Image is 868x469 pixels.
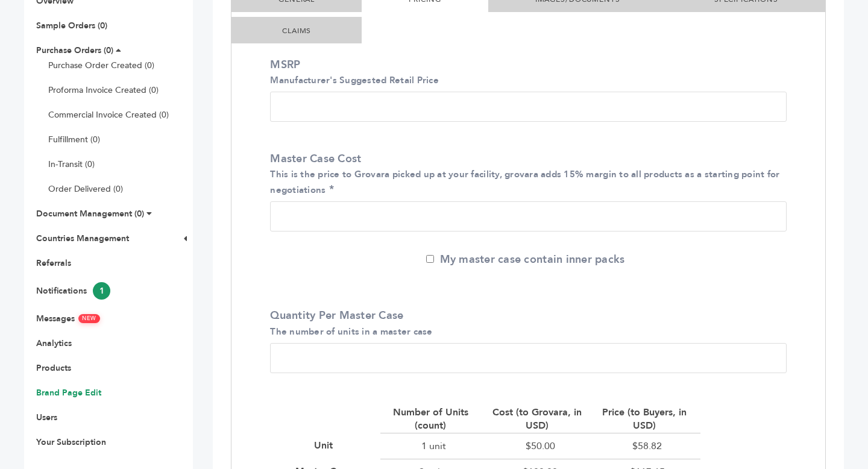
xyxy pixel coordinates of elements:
[487,406,594,433] div: Cost (to Grovara, in USD)
[48,183,123,195] a: Order Delivered (0)
[487,433,594,459] div: $50.00
[36,338,72,349] a: Analytics
[36,20,107,31] a: Sample Orders (0)
[314,439,339,452] div: Unit
[36,233,129,244] a: Countries Management
[48,60,154,71] a: Purchase Order Created (0)
[380,433,487,459] div: 1 unit
[270,308,781,338] label: Quantity Per Master Case
[36,208,144,219] a: Document Management (0)
[36,362,71,374] a: Products
[426,255,434,263] input: My master case contain inner packs
[36,313,100,324] a: MessagesNEW
[594,406,700,433] div: Price (to Buyers, in USD)
[270,151,781,197] label: Master Case Cost
[270,168,779,195] small: This is the price to Grovara picked up at your facility, grovara adds 15% margin to all products ...
[282,26,311,36] a: CLAIMS
[594,433,700,459] div: $58.82
[36,285,110,297] a: Notifications1
[93,282,110,300] span: 1
[380,406,487,433] div: Number of Units (count)
[48,84,159,96] a: Proforma Invoice Created (0)
[48,159,95,170] a: In-Transit (0)
[270,326,432,338] small: The number of units in a master case
[36,387,101,398] a: Brand Page Edit
[48,134,100,145] a: Fulfillment (0)
[36,436,106,448] a: Your Subscription
[270,74,439,86] small: Manufacturer's Suggested Retail Price
[426,252,625,267] label: My master case contain inner packs
[36,45,113,56] a: Purchase Orders (0)
[48,109,169,121] a: Commercial Invoice Created (0)
[78,314,100,323] span: NEW
[36,412,57,423] a: Users
[36,257,71,269] a: Referrals
[270,57,781,87] label: MSRP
